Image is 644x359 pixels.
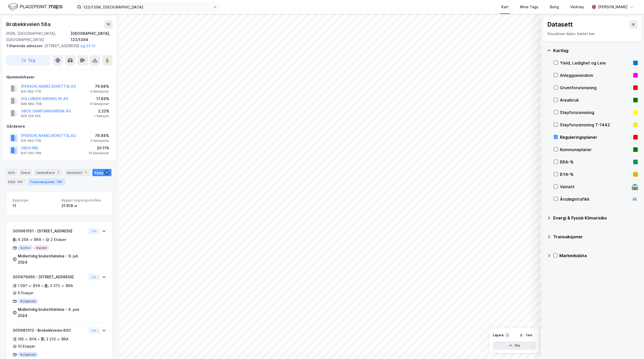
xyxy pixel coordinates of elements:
div: 1 [505,333,510,338]
div: 11 [104,170,109,175]
button: Vis [493,341,536,350]
div: 2 213 ㎡ BRA [46,336,69,342]
div: Kontrollprogram for chat [618,334,644,359]
div: Bygg [92,169,111,176]
div: Transaksjoner [28,178,65,185]
span: Tilhørende adresser: [6,44,44,48]
div: 300981012 - Brobekkveien 60C [13,327,86,333]
div: Støyforurensning [560,109,631,116]
div: Energi & Fysisk Klimarisiko [553,215,638,221]
div: 6 268 ㎡ BRA [18,236,41,243]
div: Leietakere [34,169,63,176]
div: 2 Seksjoner [90,89,109,94]
button: Tag [6,55,51,66]
div: 79.88% [90,83,109,89]
div: BYA–% [560,171,631,177]
div: 1 [55,170,61,175]
div: [STREET_ADDRESS] [6,43,108,49]
div: Støyforurensning T-1442 [560,122,631,128]
div: Datasett [65,169,90,176]
div: Mine Tags [520,4,538,10]
div: • [42,238,44,242]
span: Bygninger [13,198,57,202]
div: 162 [16,179,23,184]
div: 168 [56,179,63,184]
div: Årsdøgntrafikk [560,196,630,202]
div: 1 Seksjon [94,114,109,118]
div: Visualiser data i kartet her. [547,31,638,37]
div: 3 372 ㎡ BRA [50,283,73,289]
div: Midlertidig brukstillatelse - 6. juni 2024 [18,306,86,319]
div: 931 693 778 [21,89,41,94]
div: Hjemmelshaver [6,74,112,80]
button: Vis [88,327,100,333]
div: [GEOGRAPHIC_DATA], 123/1394 [71,30,112,43]
div: 300979955 - [STREET_ADDRESS] [13,274,86,280]
div: 79.88% [90,133,109,139]
input: Søk på adresse, matrikkel, gårdeiere, leietakere eller personer [81,3,213,11]
div: 937 052 766 [21,151,41,155]
div: • [41,284,43,288]
div: Transaksjoner [553,234,638,240]
div: Yield, Ledighet og Leie [560,60,631,66]
div: Kommuneplaner [560,146,631,153]
div: 10 Etasjer [18,343,35,349]
div: Arealbruk [560,97,631,103]
div: 6 Etasjer [18,290,34,296]
div: Kartlag [553,47,638,54]
div: BRA–% [560,159,631,165]
div: Midlertidig brukstillatelse - 9. juli 2024 [18,253,86,265]
div: Layers [493,333,504,337]
div: ESG [6,178,26,185]
iframe: Chat Widget [618,334,644,359]
div: Kart [501,4,509,10]
div: Bolig [550,4,559,10]
div: 2.22% [94,108,109,114]
div: 11 [13,203,57,209]
div: 20.11% [88,145,109,151]
div: 2 Etasjer [51,236,66,243]
div: 1 [83,170,88,175]
span: Bygget bygningsområde [61,198,106,202]
div: 21 618 ㎡ [61,203,106,209]
button: Tøm [516,331,536,339]
div: • [38,337,40,341]
div: Reguleringsplaner [560,134,631,140]
div: 195 ㎡ BYA [18,336,37,342]
div: 2 Seksjoner [90,139,109,143]
div: Eiere [19,169,32,176]
div: Datasett [547,20,573,29]
div: 9 Seksjoner [90,102,109,106]
div: 931 693 778 [21,139,41,143]
div: 17.89% [90,96,109,102]
img: logo.f888ab2527a4732fd821a326f86c7f29.svg [8,2,62,11]
div: Veinett [560,184,630,190]
div: Grunnforurensning [560,85,631,91]
div: Brobekkveien 58a [6,20,52,28]
div: Markedsdata [559,252,638,259]
div: 300981551 - [STREET_ADDRESS] [13,228,86,234]
div: Verktøy [570,4,584,10]
div: [PERSON_NAME] [598,4,627,10]
div: 🛣️ [631,183,638,190]
div: 928 884 708 [21,102,42,106]
button: Vis [88,228,100,234]
div: Anleggseiendom [560,72,631,78]
div: Gårdeiere [6,123,112,129]
div: 10 Seksjoner [88,151,109,155]
div: 929 229 924 [21,114,41,118]
div: 1 097 ㎡ BYA [18,283,40,289]
button: Vis [88,274,100,280]
div: Info [6,169,17,176]
div: 0598, [GEOGRAPHIC_DATA], [GEOGRAPHIC_DATA] [6,30,71,43]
